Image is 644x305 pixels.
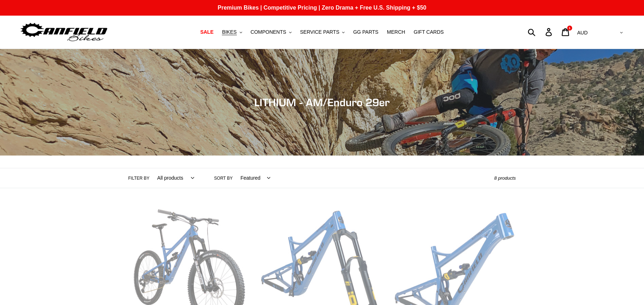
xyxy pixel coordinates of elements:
button: BIKES [218,27,245,37]
label: Sort by [214,175,233,181]
button: COMPONENTS [247,27,295,37]
a: GIFT CARDS [410,27,447,37]
a: 1 [558,24,574,40]
span: SERVICE PARTS [300,29,339,35]
span: LITHIUM - AM/Enduro 29er [254,96,390,109]
a: MERCH [383,27,409,37]
label: Filter by [128,175,150,181]
img: Canfield Bikes [20,21,108,43]
input: Search [532,24,550,40]
a: SALE [197,27,217,37]
span: GIFT CARDS [414,29,444,35]
button: SERVICE PARTS [297,27,348,37]
a: GG PARTS [350,27,382,37]
span: GG PARTS [353,29,378,35]
span: SALE [200,29,213,35]
span: 1 [569,26,570,30]
span: COMPONENTS [251,29,286,35]
span: BIKES [222,29,236,35]
span: MERCH [387,29,405,35]
span: 8 products [494,175,516,181]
